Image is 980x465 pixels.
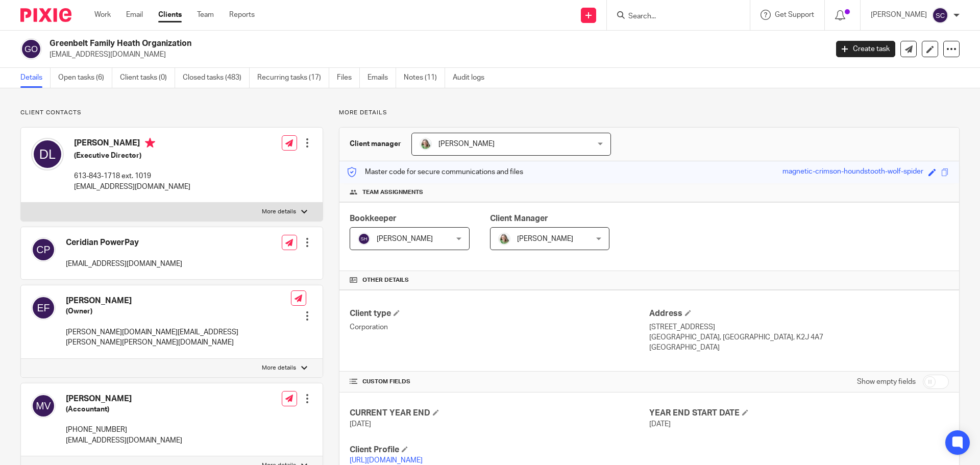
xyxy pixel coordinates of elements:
a: Work [94,10,111,20]
a: [URL][DOMAIN_NAME] [350,457,423,464]
h2: Greenbelt Family Heath Organization [50,38,667,49]
p: [GEOGRAPHIC_DATA], [GEOGRAPHIC_DATA], K2J 4A7 [649,332,949,342]
p: [EMAIL_ADDRESS][DOMAIN_NAME] [66,435,182,446]
a: Open tasks (6) [58,68,112,88]
h3: Client manager [350,139,401,149]
span: [PERSON_NAME] [377,235,433,242]
span: Bookkeeper [350,214,397,223]
img: svg%3E [932,7,948,23]
a: Recurring tasks (17) [257,68,329,88]
img: svg%3E [31,237,56,262]
img: Pixie [20,8,71,22]
a: Create task [836,41,895,57]
a: Email [126,10,143,20]
img: svg%3E [20,38,42,60]
h4: [PERSON_NAME] [66,296,291,306]
p: Corporation [350,322,649,332]
span: Team assignments [362,188,423,197]
h4: [PERSON_NAME] [74,138,190,151]
p: [PERSON_NAME] [871,10,927,20]
a: Closed tasks (483) [183,68,250,88]
div: magnetic-crimson-houndstooth-wolf-spider [782,166,923,178]
h4: YEAR END START DATE [649,408,949,419]
a: Team [197,10,214,20]
h4: CUSTOM FIELDS [350,378,649,386]
img: KC%20Photo.jpg [498,233,510,245]
i: Primary [145,138,155,148]
h4: [PERSON_NAME] [66,394,182,404]
h4: CURRENT YEAR END [350,408,649,419]
img: KC%20Photo.jpg [420,138,432,150]
p: More details [339,109,960,117]
a: Audit logs [453,68,492,88]
p: 613-843-1718 ext. 1019 [74,171,190,181]
h5: (Owner) [66,306,291,316]
a: Emails [367,68,396,88]
span: [DATE] [649,421,671,428]
p: Client contacts [20,109,323,117]
p: [PERSON_NAME][DOMAIN_NAME][EMAIL_ADDRESS][PERSON_NAME][PERSON_NAME][DOMAIN_NAME] [66,327,291,348]
a: Notes (11) [404,68,445,88]
a: Client tasks (0) [120,68,175,88]
p: Master code for secure communications and files [347,167,523,177]
p: More details [262,208,296,216]
p: More details [262,364,296,372]
h4: Client type [350,308,649,319]
a: Files [337,68,360,88]
h4: Client Profile [350,445,649,455]
span: [DATE] [350,421,371,428]
span: Other details [362,276,409,284]
p: [PHONE_NUMBER] [66,425,182,435]
span: Get Support [775,11,814,18]
p: [EMAIL_ADDRESS][DOMAIN_NAME] [50,50,821,60]
label: Show empty fields [857,377,916,387]
img: svg%3E [31,138,64,170]
a: Reports [229,10,255,20]
a: Clients [158,10,182,20]
p: [EMAIL_ADDRESS][DOMAIN_NAME] [74,182,190,192]
a: Details [20,68,51,88]
span: [PERSON_NAME] [517,235,573,242]
p: [EMAIL_ADDRESS][DOMAIN_NAME] [66,259,182,269]
input: Search [627,12,719,21]
img: svg%3E [358,233,370,245]
h5: (Accountant) [66,404,182,414]
h4: Address [649,308,949,319]
img: svg%3E [31,296,56,320]
h4: Ceridian PowerPay [66,237,182,248]
img: svg%3E [31,394,56,418]
p: [GEOGRAPHIC_DATA] [649,342,949,353]
p: [STREET_ADDRESS] [649,322,949,332]
span: Client Manager [490,214,548,223]
span: [PERSON_NAME] [438,140,495,148]
h5: (Executive Director) [74,151,190,161]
